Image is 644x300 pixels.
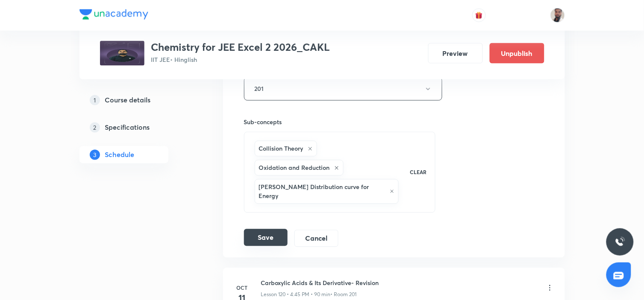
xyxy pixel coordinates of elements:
button: Cancel [294,230,338,247]
img: 05166608882d46a195926ddbad60679c.jpg [100,41,144,66]
h6: Collision Theory [259,144,303,153]
button: 201 [244,77,442,101]
p: Lesson 120 • 4:45 PM • 90 min [261,291,331,299]
img: avatar [475,12,483,19]
button: avatar [472,9,486,22]
p: 1 [90,95,100,105]
p: 3 [90,150,100,160]
img: SHAHNAWAZ AHMAD [550,8,565,23]
button: Preview [428,43,483,64]
button: Save [244,229,288,246]
a: 2Specifications [79,119,196,136]
h3: Chemistry for JEE Excel 2 2026_CAKL [151,41,330,53]
h5: Specifications [105,122,150,133]
img: Company Logo [79,9,148,20]
h5: Course details [105,95,151,105]
p: • Room 201 [331,291,357,299]
h6: Oxidation and Reduction [259,163,330,172]
h6: Oct [234,284,251,292]
p: IIT JEE • Hinglish [151,55,330,64]
h5: Schedule [105,150,135,160]
h6: Carboxylic Acids & Its Derivative- Revision [261,279,379,288]
h6: Sub-concepts [244,118,436,127]
p: 2 [90,122,100,133]
h6: [PERSON_NAME] Distribution curve for Energy [259,183,385,201]
img: ttu [615,237,625,247]
a: Company Logo [79,9,148,22]
a: 1Course details [79,92,196,109]
button: Unpublish [490,43,544,64]
p: CLEAR [410,169,426,176]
